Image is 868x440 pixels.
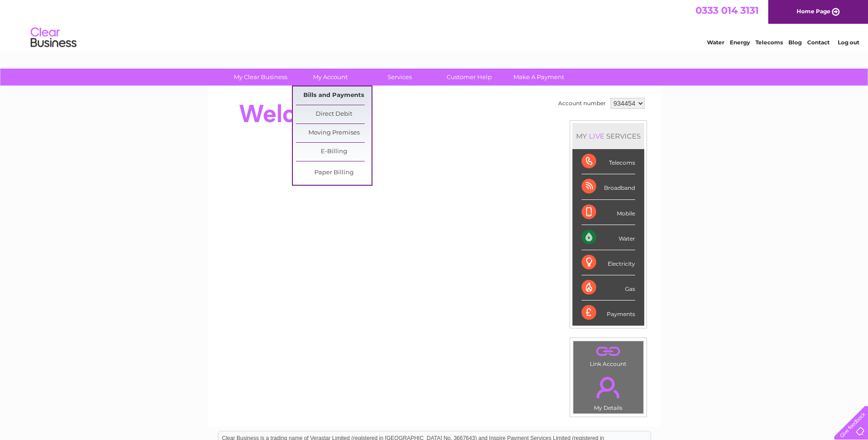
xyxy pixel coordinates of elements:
[807,39,830,46] a: Contact
[582,225,635,250] div: Water
[296,105,372,123] a: Direct Debit
[223,69,298,86] a: My Clear Business
[695,5,759,16] a: 0333 014 3131
[582,250,635,275] div: Electricity
[730,39,750,46] a: Energy
[576,371,641,403] a: .
[755,39,783,46] a: Telecoms
[296,164,372,182] a: Paper Billing
[572,123,644,149] div: MY SERVICES
[582,149,635,174] div: Telecoms
[707,39,724,46] a: Water
[838,39,859,46] a: Log out
[788,39,802,46] a: Blog
[501,69,577,86] a: Make A Payment
[362,69,437,86] a: Services
[292,69,368,86] a: My Account
[576,343,641,360] a: .
[218,5,651,44] div: Clear Business is a trading name of Verastar Limited (registered in [GEOGRAPHIC_DATA] No. 3667643...
[582,300,635,325] div: Payments
[573,341,644,370] td: Link Account
[296,143,372,161] a: E-Billing
[296,124,372,142] a: Moving Premises
[556,96,608,111] td: Account number
[582,200,635,225] div: Mobile
[296,86,372,105] a: Bills and Payments
[582,275,635,300] div: Gas
[573,369,644,414] td: My Details
[587,132,606,140] div: LIVE
[30,24,77,52] img: logo.png
[431,69,507,86] a: Customer Help
[582,174,635,199] div: Broadband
